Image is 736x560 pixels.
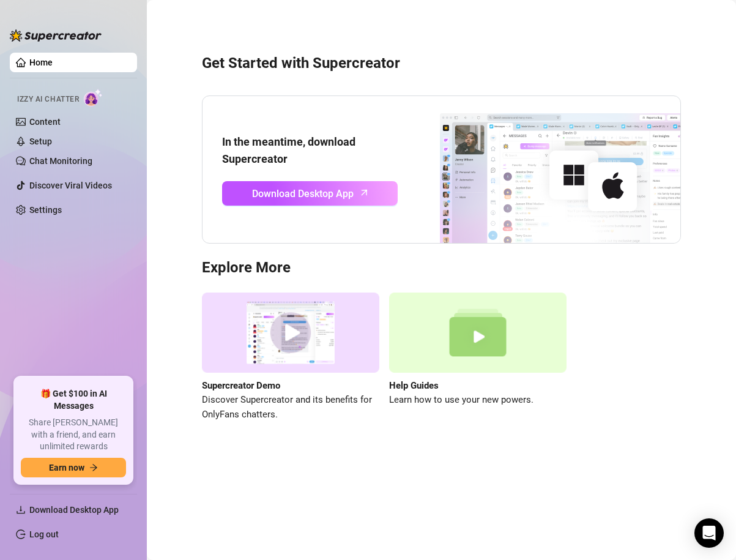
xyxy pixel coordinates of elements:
a: Home [29,58,53,67]
img: logo-BBDzfeDw.svg [10,29,102,42]
span: Earn now [49,463,84,472]
span: 🎁 Get $100 in AI Messages [21,388,126,412]
a: Content [29,117,61,127]
a: Supercreator DemoDiscover Supercreator and its benefits for OnlyFans chatters. [202,293,379,422]
a: Log out [29,529,59,539]
a: Settings [29,205,62,215]
button: Earn nowarrow-right [21,458,126,477]
span: Izzy AI Chatter [17,94,79,105]
a: Setup [29,136,52,146]
span: Download Desktop App [252,186,354,201]
strong: In the meantime, download Supercreator [222,135,355,165]
img: supercreator demo [202,293,379,373]
a: Chat Monitoring [29,156,92,166]
span: Discover Supercreator and its benefits for OnlyFans chatters. [202,393,379,422]
h3: Explore More [202,258,681,278]
span: arrow-right [89,463,98,472]
span: Download Desktop App [29,505,119,515]
img: help guides [389,293,567,373]
a: Discover Viral Videos [29,181,112,190]
span: Share [PERSON_NAME] with a friend, and earn unlimited rewards [21,417,126,453]
strong: Supercreator Demo [202,380,280,391]
strong: Help Guides [389,380,439,391]
span: arrow-up [357,186,371,200]
img: AI Chatter [84,89,103,106]
h3: Get Started with Supercreator [202,54,681,73]
a: Help GuidesLearn how to use your new powers. [389,293,567,422]
a: Download Desktop Apparrow-up [222,181,398,206]
img: download app [398,96,680,243]
div: Open Intercom Messenger [694,518,724,548]
span: Learn how to use your new powers. [389,393,567,408]
span: download [16,505,26,515]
